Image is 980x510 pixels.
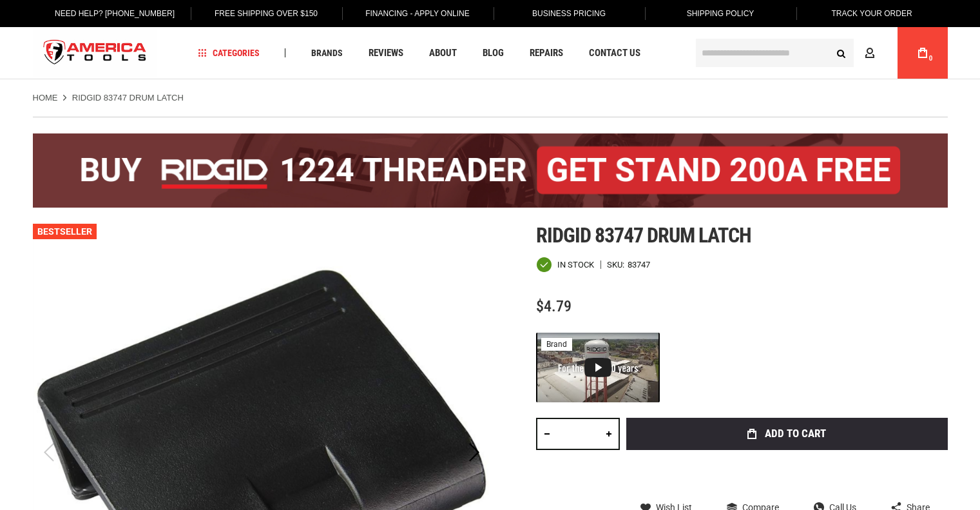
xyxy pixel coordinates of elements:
[557,260,594,269] span: In stock
[423,44,463,62] a: About
[483,48,504,58] span: Blog
[311,48,343,57] span: Brands
[536,297,572,315] span: $4.79
[198,48,260,57] span: Categories
[589,48,640,58] span: Contact Us
[626,418,948,450] button: Add to Cart
[628,260,650,269] div: 83747
[429,48,457,58] span: About
[530,48,563,58] span: Repairs
[536,223,752,248] span: Ridgid 83747 drum latch
[33,133,948,208] img: BOGO: Buy the RIDGID® 1224 Threader (26092), get the 92467 200A Stand FREE!
[687,9,754,18] span: Shipping Policy
[765,428,826,439] span: Add to Cart
[33,29,158,77] img: America Tools
[829,41,854,65] button: Search
[363,44,409,62] a: Reviews
[477,44,510,62] a: Blog
[305,44,349,62] a: Brands
[607,260,628,269] strong: SKU
[536,257,594,273] div: Availability
[369,48,403,58] span: Reviews
[910,27,935,79] a: 0
[72,93,184,103] strong: RIDGID 83747 DRUM LATCH
[192,44,265,62] a: Categories
[524,44,569,62] a: Repairs
[33,92,58,104] a: Home
[929,55,933,62] span: 0
[583,44,646,62] a: Contact Us
[33,29,158,77] a: store logo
